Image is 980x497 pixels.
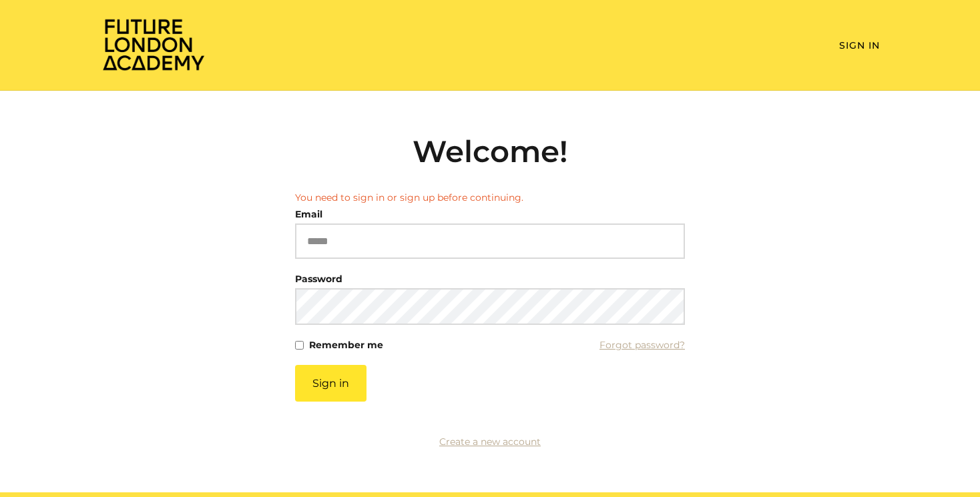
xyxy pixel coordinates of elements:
li: You need to sign in or sign up before continuing. [295,191,685,205]
a: Forgot password? [599,336,685,354]
h2: Welcome! [295,133,685,169]
img: Home Page [100,17,207,71]
label: Email [295,205,322,223]
a: Create a new account [439,436,541,448]
button: Sign in [295,365,366,402]
a: Sign In [839,39,880,51]
label: Remember me [309,336,383,354]
label: Password [295,270,342,288]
